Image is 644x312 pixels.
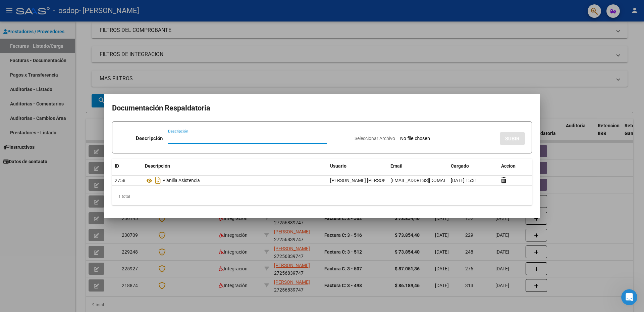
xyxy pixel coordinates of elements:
h2: Documentación Respaldatoria [112,102,532,115]
span: Cargado [451,163,469,169]
datatable-header-cell: ID [112,159,142,173]
span: Accion [501,163,516,169]
p: Descripción [136,135,163,142]
span: Seleccionar Archivo [355,136,395,141]
datatable-header-cell: Descripción [142,159,327,173]
span: Descripción [145,163,170,169]
span: [DATE] 15:31 [451,178,477,183]
i: Descargar documento [154,175,162,186]
datatable-header-cell: Email [388,159,448,173]
div: 1 total [112,188,532,205]
datatable-header-cell: Cargado [448,159,498,173]
span: 2758 [115,178,125,183]
span: [EMAIL_ADDRESS][DOMAIN_NAME] [390,178,465,183]
datatable-header-cell: Accion [498,159,532,173]
span: [PERSON_NAME] [PERSON_NAME] [330,178,403,183]
span: Email [390,163,402,169]
span: SUBIR [505,136,520,142]
span: ID [115,163,119,169]
datatable-header-cell: Usuario [327,159,388,173]
iframe: Intercom live chat [621,289,637,305]
div: Planilla Asistencia [145,175,325,186]
span: Usuario [330,163,346,169]
button: SUBIR [500,132,525,145]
